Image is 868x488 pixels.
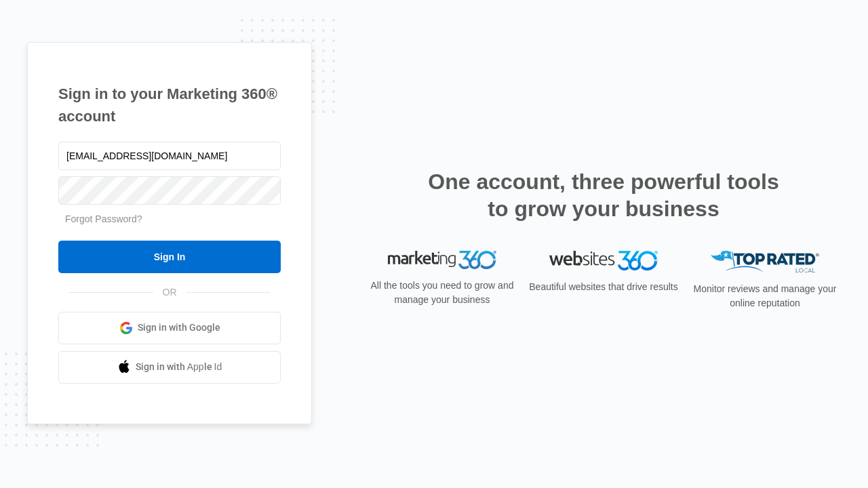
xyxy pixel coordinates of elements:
[58,351,281,384] a: Sign in with Apple Id
[58,142,281,170] input: Email
[58,312,281,344] a: Sign in with Google
[65,213,142,224] a: Forgot Password?
[136,360,222,374] span: Sign in with Apple Id
[424,168,783,222] h2: One account, three powerful tools to grow your business
[138,321,220,335] span: Sign in with Google
[528,280,679,294] p: Beautiful websites that drive results
[549,251,658,270] img: Websites 360
[388,251,496,270] img: Marketing 360
[153,285,186,300] span: OR
[366,279,518,307] p: All the tools you need to grow and manage your business
[689,282,841,310] p: Monitor reviews and manage your online reputation
[58,83,281,127] h1: Sign in to your Marketing 360® account
[711,251,819,273] img: Top Rated Local
[58,241,281,273] input: Sign In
